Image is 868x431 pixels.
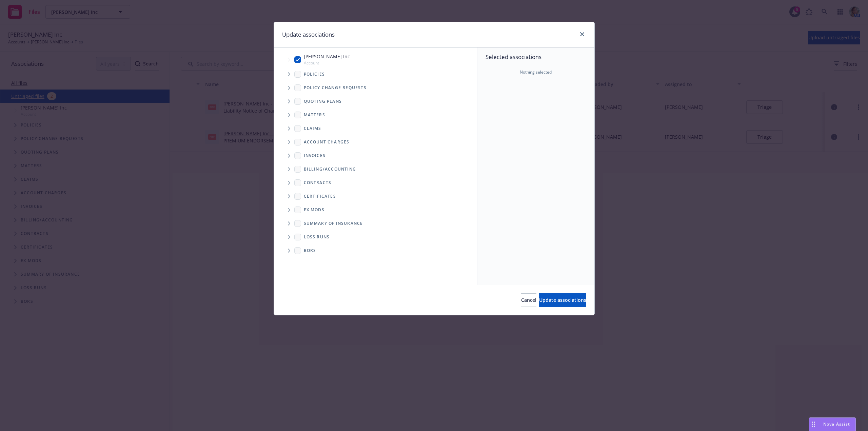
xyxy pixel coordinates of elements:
[304,221,363,226] span: Summary of insurance
[304,72,325,76] span: Policies
[282,30,335,39] h1: Update associations
[809,417,856,431] button: Nova Assist
[304,235,330,239] span: Loss Runs
[304,126,321,131] span: Claims
[304,86,367,90] span: Policy change requests
[274,162,477,257] div: Folder Tree Example
[539,297,586,303] span: Update associations
[304,140,350,144] span: Account charges
[486,53,586,61] span: Selected associations
[521,293,536,307] button: Cancel
[304,249,316,253] span: BORs
[304,194,336,198] span: Certificates
[304,113,325,117] span: Matters
[304,181,332,185] span: Contracts
[578,30,586,38] a: close
[304,167,356,171] span: Billing/Accounting
[521,297,536,303] span: Cancel
[304,60,350,66] span: Account
[274,52,477,162] div: Tree Example
[304,99,342,103] span: Quoting plans
[304,53,350,60] span: [PERSON_NAME] Inc
[520,69,552,75] span: Nothing selected
[304,208,324,212] span: Ex Mods
[823,421,850,427] span: Nova Assist
[539,293,586,307] button: Update associations
[809,418,818,431] div: Drag to move
[304,154,326,158] span: Invoices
